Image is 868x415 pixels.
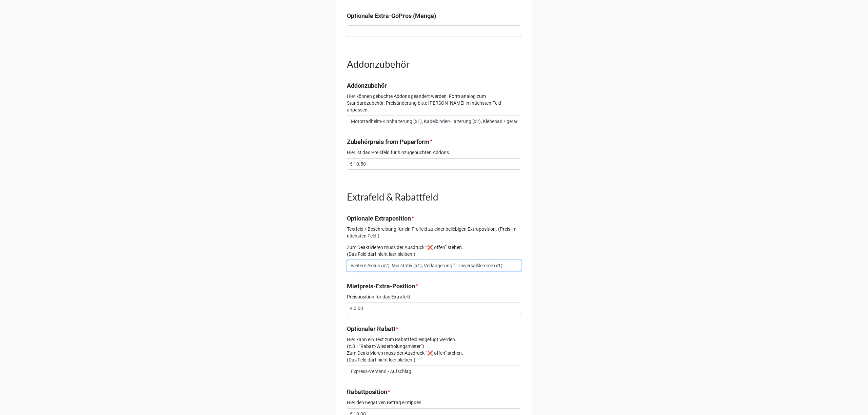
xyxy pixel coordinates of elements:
label: Optionaler Rabatt [347,324,395,334]
h1: Extrafeld & Rabattfeld [347,191,521,203]
label: Rabattposition [347,387,387,397]
p: Hier den negativen Betrag eintippen. [347,399,521,406]
p: Zum Deaktivieren muss der Ausdruck “❌ offen” stehen. (Das Feld darf nicht leer bleiben.) [347,244,521,257]
label: Addonzubehör [347,81,387,90]
p: Hier kann ein Text zum Rabattfeld eingefügt werden. (z.B.: “Rabatt-Wiederholungsmieter”) Zum Deak... [347,336,521,363]
label: Mietpreis-Extra-Position [347,282,415,291]
label: Optionale Extraposition [347,214,411,223]
label: Zubehörpreis from Paperform [347,137,430,147]
h1: Addonzubehör [347,58,521,70]
p: Hier ist das Preisfeld für hinzugebuchten Addons. [347,149,521,156]
p: Preisposition für das Extrafeld. [347,293,521,300]
p: Hier können gebuchte Addons geändert werden. Form analog zum Standardzubehör. Preisänderung bitte... [347,93,521,113]
p: Textfeld / Beschreibung für ein Freifeld zu einer beliebigen Extraposition. (Preis im nächsten Fe... [347,226,521,239]
label: Optionale Extra-GoPros (Menge) [347,11,436,21]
